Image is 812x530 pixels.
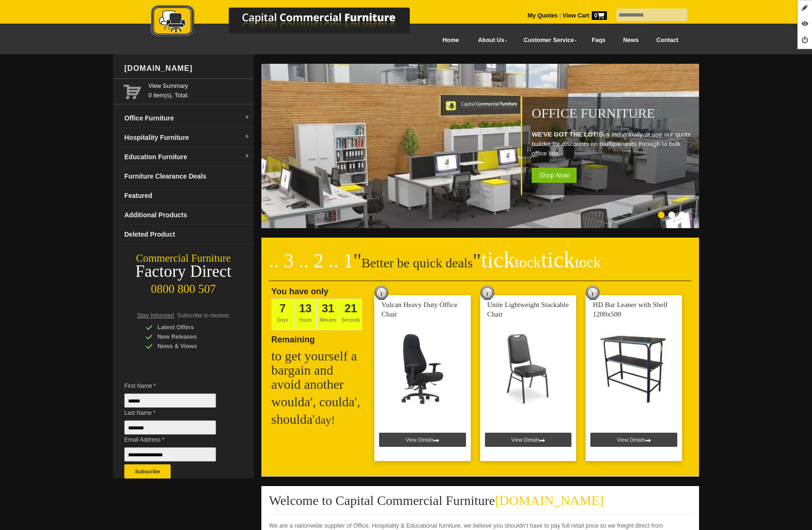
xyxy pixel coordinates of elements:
h2: Better be quick deals [269,253,691,281]
a: Featured [121,186,254,205]
div: Latest Offers [146,323,235,332]
img: dropdown [244,115,250,120]
li: Page dot 1 [658,212,665,218]
img: tick tock deal clock [480,286,494,300]
img: dropdown [244,134,250,140]
span: Days [271,299,294,330]
h2: Welcome to Capital Commercial Furniture [269,494,691,514]
div: 0800 800 507 [113,278,254,296]
a: News [614,30,648,51]
img: Capital Commercial Furniture Logo [125,5,456,39]
span: tock [515,254,541,271]
h2: shoulda' [271,412,366,427]
span: You have only [271,287,328,296]
img: tick tock deal clock [586,286,600,300]
span: Stay Informed [137,312,174,319]
span: Hours [294,299,317,330]
button: Subscribe [124,464,171,479]
li: Page dot 2 [668,212,675,218]
input: First Name * [124,393,216,408]
a: Additional Products [121,205,254,225]
span: tick tick [481,247,601,272]
img: Office Furniture [261,64,701,228]
a: About Us [468,30,513,51]
a: Education Furnituredropdown [121,147,254,167]
span: 7 [279,302,285,315]
span: Minutes [317,299,339,330]
span: First Name * [124,381,230,391]
a: View Cart0 [561,12,607,19]
span: Email Address * [124,435,230,445]
h1: Office Furniture [532,106,694,120]
a: Office Furnituredropdown [121,109,254,128]
a: Faqs [583,30,614,51]
img: dropdown [244,154,250,159]
div: New Releases [146,332,235,342]
span: 21 [345,302,357,315]
span: " [354,250,362,272]
span: 0 item(s), Total: [148,81,250,99]
div: Commercial Furniture [113,252,254,265]
div: Factory Direct [113,265,254,278]
span: " [473,250,601,272]
input: Email Address * [124,447,216,462]
span: tock [575,254,601,271]
span: 0 [592,11,607,20]
div: [DOMAIN_NAME] [121,54,254,83]
span: Last Name * [124,408,230,418]
strong: WE'VE GOT THE LOT! [532,131,599,138]
h2: to get yourself a bargain and avoid another [271,349,366,392]
span: 13 [299,302,312,315]
a: Hospitality Furnituredropdown [121,128,254,147]
a: Contact [648,30,687,51]
a: Furniture Clearance Deals [121,167,254,186]
span: Seconds [339,299,362,330]
img: tick tock deal clock [374,286,389,300]
span: Subscribe to receive: [177,312,230,319]
a: My Quotes [527,12,558,19]
span: day! [315,414,335,426]
li: Page dot 3 [679,212,685,218]
h2: woulda', coulda', [271,395,366,409]
span: 31 [322,302,335,315]
span: [DOMAIN_NAME] [495,493,604,508]
a: Deleted Product [121,225,254,244]
span: Shop Now [532,168,577,183]
a: Capital Commercial Furniture Logo [125,5,456,42]
strong: View Cart [562,12,607,19]
div: News & Views [146,342,235,351]
p: Buy individually or use our quote builder for discounts on multiple units through to bulk office ... [532,130,694,158]
span: .. 3 .. 2 .. 1 [269,250,354,272]
a: View Summary [148,81,250,91]
input: Last Name * [124,420,216,435]
a: Office Furniture WE'VE GOT THE LOT!Buy individually or use our quote builder for discounts on mul... [261,223,701,230]
a: Customer Service [513,30,583,51]
span: Remaining [271,331,315,344]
